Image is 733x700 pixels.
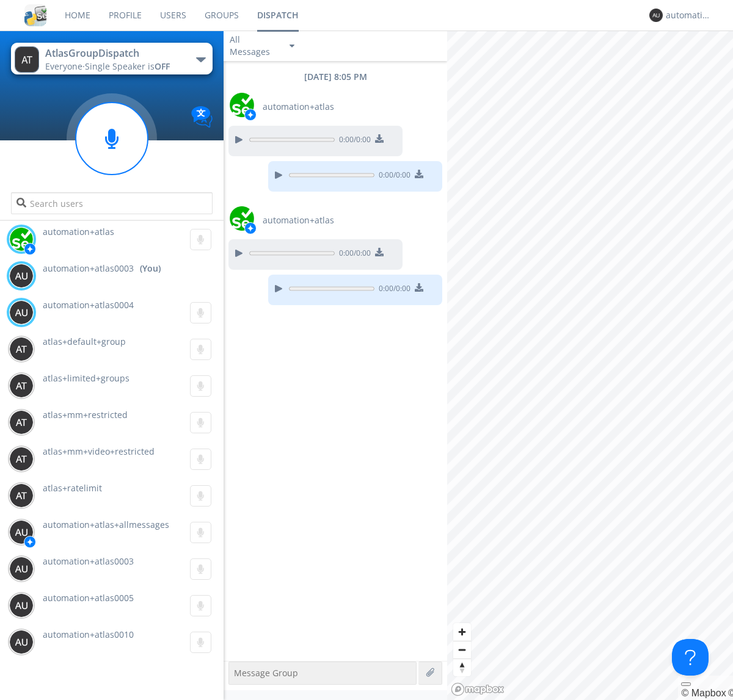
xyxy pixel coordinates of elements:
img: cddb5a64eb264b2086981ab96f4c1ba7 [24,4,46,26]
span: 0:00 / 0:00 [335,248,371,261]
span: Reset bearing to north [453,659,471,676]
img: 373638.png [9,410,34,435]
img: 373638.png [9,264,34,288]
span: automation+atlas [43,226,114,237]
div: AtlasGroupDispatch [45,46,183,60]
img: download media button [375,134,384,143]
img: 373638.png [9,630,34,654]
img: 373638.png [9,337,34,361]
span: automation+atlas0004 [43,299,134,311]
button: Toggle attribution [681,682,691,686]
img: download media button [415,170,423,178]
img: caret-down-sm.svg [290,45,294,48]
span: atlas+limited+groups [43,372,129,384]
a: Mapbox logo [451,682,505,696]
button: Zoom in [453,623,471,641]
img: 373638.png [9,557,34,581]
img: download media button [375,248,384,256]
span: atlas+default+group [43,336,126,347]
img: download media button [415,283,423,292]
img: 373638.png [9,483,34,508]
button: AtlasGroupDispatchEveryone·Single Speaker isOFF [11,43,212,74]
a: Mapbox [681,688,726,698]
div: All Messages [230,34,279,58]
span: automation+atlas0010 [43,629,134,640]
div: (You) [140,262,161,275]
button: Reset bearing to north [453,659,471,676]
span: Single Speaker is [85,60,170,72]
img: d2d01cd9b4174d08988066c6d424eccd [9,227,34,251]
span: atlas+mm+video+restricted [43,446,155,457]
span: automation+atlas [263,101,334,113]
button: Zoom out [453,641,471,659]
div: automation+atlas0003 [666,9,712,21]
div: Everyone · [45,60,183,73]
img: 373638.png [9,593,34,618]
span: OFF [155,60,170,72]
img: d2d01cd9b4174d08988066c6d424eccd [230,206,254,231]
img: 373638.png [649,9,663,22]
img: 373638.png [9,373,34,398]
span: automation+atlas0003 [43,555,134,567]
span: 0:00 / 0:00 [335,134,371,148]
span: Zoom out [453,641,471,659]
img: 373638.png [9,520,34,544]
input: Search users [11,192,212,214]
img: d2d01cd9b4174d08988066c6d424eccd [230,93,254,117]
iframe: Toggle Customer Support [672,639,709,676]
img: 373638.png [9,447,34,471]
span: 0:00 / 0:00 [374,283,410,297]
span: automation+atlas [263,214,334,226]
span: automation+atlas+allmessages [43,519,169,530]
img: Translation enabled [191,106,213,128]
img: 373638.png [9,300,34,325]
span: atlas+ratelimit [43,482,102,494]
div: [DATE] 8:05 PM [224,71,447,83]
span: 0:00 / 0:00 [374,170,410,183]
span: automation+atlas0005 [43,592,134,604]
img: 373638.png [15,46,39,73]
span: atlas+mm+restricted [43,409,128,420]
span: automation+atlas0003 [43,262,134,275]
